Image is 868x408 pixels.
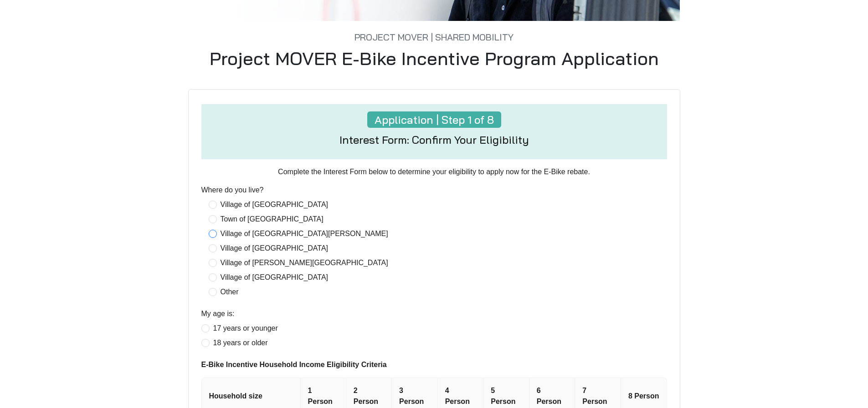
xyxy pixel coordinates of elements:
h4: Interest Form: Confirm Your Eligibility [339,133,529,146]
label: Where do you live? [201,185,264,196]
span: Village of [GEOGRAPHIC_DATA] [217,272,332,283]
h1: Project MOVER E-Bike Incentive Program Application [144,47,724,69]
span: 17 years or younger [210,323,282,334]
span: Town of [GEOGRAPHIC_DATA] [217,214,327,225]
span: Village of [GEOGRAPHIC_DATA][PERSON_NAME] [217,228,392,239]
span: E-Bike Incentive Household Income Eligibility Criteria [201,359,667,370]
span: 18 years or older [210,337,272,348]
h4: Application | Step 1 of 8 [367,111,501,128]
h5: Project MOVER | Shared Mobility [144,21,724,43]
p: Complete the Interest Form below to determine your eligibility to apply now for the E-Bike rebate. [201,166,667,177]
span: Village of [GEOGRAPHIC_DATA] [217,199,332,210]
span: Other [217,287,242,297]
span: Village of [PERSON_NAME][GEOGRAPHIC_DATA] [217,257,392,268]
label: My age is: [201,308,235,319]
span: Village of [GEOGRAPHIC_DATA] [217,243,332,254]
